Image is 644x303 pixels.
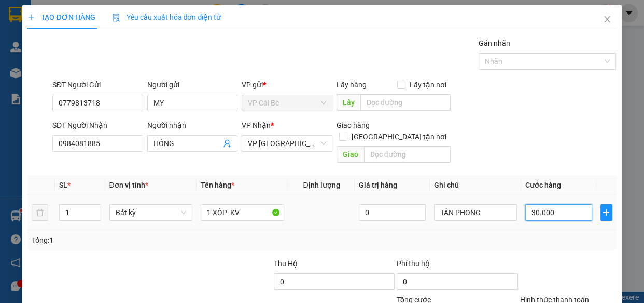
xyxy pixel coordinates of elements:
[337,121,370,129] span: Giao hàng
[27,13,95,21] span: TẠO ĐƠN HÀNG
[359,181,397,189] span: Giá trị hàng
[112,13,221,21] span: Yêu cầu xuất hóa đơn điện tử
[434,204,517,221] input: Ghi Chú
[109,181,148,189] span: Đơn vị tính
[32,234,249,246] div: Tổng: 1
[303,181,340,189] span: Định lượng
[147,120,238,131] div: Người nhận
[359,204,426,221] input: 0
[52,120,143,131] div: SĐT Người Nhận
[347,131,451,142] span: [GEOGRAPHIC_DATA] tận nơi
[593,5,622,34] button: Close
[112,14,120,22] img: icon
[337,94,360,111] span: Lấy
[201,204,284,221] input: VD: Bàn, Ghế
[364,146,451,163] input: Dọc đường
[337,81,367,89] span: Lấy hàng
[601,208,612,217] span: plus
[603,15,611,23] span: close
[147,79,238,90] div: Người gửi
[201,181,234,189] span: Tên hàng
[248,136,326,151] span: VP Sài Gòn
[525,181,561,189] span: Cước hàng
[116,205,187,220] span: Bất kỳ
[397,258,517,273] div: Phí thu hộ
[337,146,364,163] span: Giao
[32,204,48,221] button: delete
[223,139,231,148] span: user-add
[248,95,326,111] span: VP Cái Bè
[360,94,451,111] input: Dọc đường
[59,181,67,189] span: SL
[242,121,271,129] span: VP Nhận
[405,79,451,90] span: Lấy tận nơi
[52,79,143,90] div: SĐT Người Gửi
[430,175,522,195] th: Ghi chú
[274,259,298,268] span: Thu Hộ
[479,39,510,47] label: Gán nhãn
[242,79,332,90] div: VP gửi
[600,204,612,221] button: plus
[27,14,35,21] span: plus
